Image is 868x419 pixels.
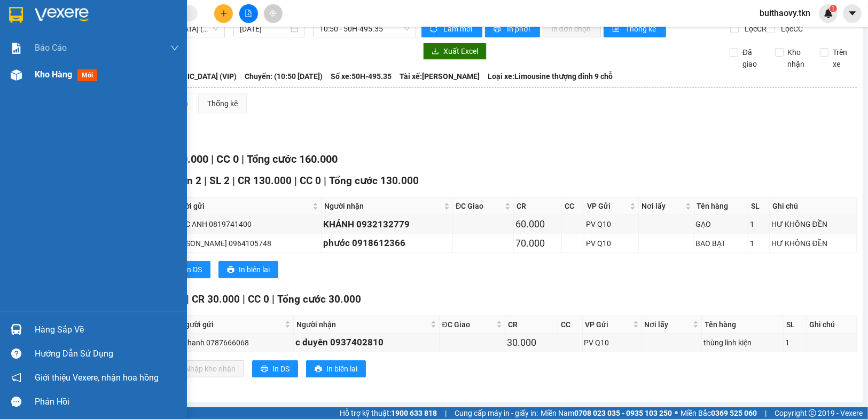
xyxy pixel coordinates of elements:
span: Tổng cước 30.000 [277,293,361,305]
th: Ghi chú [807,316,856,334]
td: PV Q10 [584,215,639,234]
img: logo.jpg [13,13,67,67]
button: printerIn phơi [485,20,540,37]
span: CR 30.000 [192,293,240,305]
span: caret-down [848,9,857,18]
span: Làm mới [443,23,474,35]
button: In đơn chọn [543,20,601,37]
span: copyright [809,409,816,417]
button: printerIn DS [252,360,298,377]
span: Báo cáo [35,41,67,54]
span: Hỗ trợ kỹ thuật: [340,407,437,419]
button: file-add [239,4,258,23]
span: ⚪️ [675,411,678,415]
div: QUỐC ANH 0819741400 [170,218,319,230]
span: plus [220,10,228,17]
li: [STREET_ADDRESS][PERSON_NAME]. [GEOGRAPHIC_DATA], Tỉnh [GEOGRAPHIC_DATA] [100,26,447,39]
button: aim [264,4,283,23]
div: [PERSON_NAME] 0964105748 [170,238,319,249]
span: Thống kê [625,23,658,35]
span: aim [269,10,277,17]
th: Tên hàng [702,316,784,334]
span: Trên xe [828,46,857,70]
span: | [211,153,214,165]
div: 30.000 [507,335,556,350]
span: Số xe: 50H-495.35 [331,70,392,82]
th: Tên hàng [694,197,749,215]
span: Miền Nam [541,407,672,419]
strong: 0708 023 035 - 0935 103 250 [574,409,672,417]
span: Người nhận [296,319,428,330]
span: | [294,175,297,187]
span: In DS [272,363,290,375]
th: SL [784,316,807,334]
button: plus [214,4,233,23]
span: CR 130.000 [238,175,292,187]
span: | [204,175,207,187]
button: downloadXuất Excel [423,43,487,60]
img: logo-vxr [9,7,23,23]
div: thùng linh kiện [703,337,782,349]
img: warehouse-icon [11,69,22,81]
span: mới [77,69,97,81]
img: warehouse-icon [11,324,22,335]
span: Kho nhận [784,46,812,70]
span: printer [494,25,503,34]
span: Tổng cước 130.000 [329,175,419,187]
div: BAO BẠT [696,238,747,249]
span: ĐC Giao [456,200,503,212]
span: Tài xế: [PERSON_NAME] [400,70,480,82]
strong: 1900 633 818 [391,409,437,417]
span: file-add [245,10,252,17]
li: Hotline: 1900 8153 [100,39,447,53]
div: 60.000 [515,217,560,232]
div: Hàng sắp về [35,322,179,338]
span: VP Gửi [587,200,628,212]
span: Lọc CR [740,23,768,35]
span: | [243,293,245,305]
span: In biên lai [326,363,357,375]
img: icon-new-feature [824,9,833,18]
span: CC 0 [248,293,269,305]
span: Người nhận [324,200,442,212]
span: CC 0 [300,175,321,187]
span: | [324,175,326,187]
span: 10:50 - 50H-495.35 [319,21,410,37]
th: SL [748,197,769,215]
span: download [432,48,439,56]
strong: 0369 525 060 [711,409,757,417]
span: printer [261,365,268,374]
span: question-circle [11,349,21,359]
span: Kho hàng [35,69,72,80]
span: | [241,153,244,165]
button: caret-down [843,4,862,23]
span: Cung cấp máy in - giấy in: [455,407,538,419]
input: 13/09/2025 [240,23,288,35]
th: CR [505,316,558,334]
span: CC 0 [216,153,239,165]
div: phước 0918612366 [323,236,451,250]
td: PV Q10 [584,234,639,253]
button: printerIn biên lai [218,261,278,278]
div: Hướng dẫn sử dụng [35,346,179,362]
span: Miền Bắc [681,407,757,419]
span: printer [227,266,234,274]
span: | [765,407,767,419]
span: Xuất Excel [443,45,478,57]
span: Người gửi [180,319,283,330]
span: sync [430,25,439,34]
span: bar-chart [612,25,621,34]
sup: 1 [830,5,837,12]
div: PV Q10 [586,218,637,230]
span: Giới thiệu Vexere, nhận hoa hồng [35,371,159,384]
div: 1 [750,238,767,249]
div: GẠO [696,218,747,230]
span: In phơi [507,23,531,35]
span: Nơi lấy [642,200,683,212]
span: Chuyến: (10:50 [DATE]) [245,70,323,82]
span: VP Gửi [585,319,631,330]
th: CR [514,197,562,215]
div: PV Q10 [586,238,637,249]
div: Phản hồi [35,394,179,410]
div: a thanh 0787666068 [179,337,292,349]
